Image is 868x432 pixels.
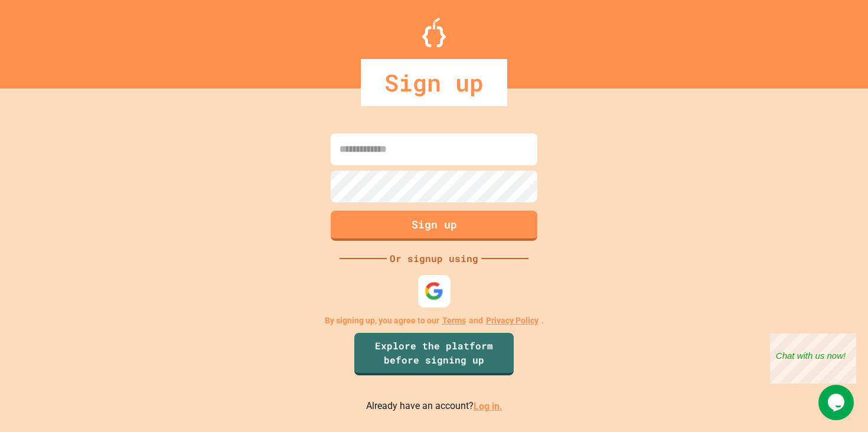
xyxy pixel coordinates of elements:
p: Already have an account? [366,399,502,414]
iframe: chat widget [770,333,856,384]
img: google-icon.svg [425,282,444,301]
iframe: chat widget [818,385,856,420]
div: Sign up [361,59,507,106]
a: Explore the platform before signing up [354,333,514,375]
a: Log in. [474,401,502,412]
button: Sign up [331,211,537,241]
p: By signing up, you agree to our and . [325,315,544,327]
div: Or signup using [387,251,481,266]
img: Logo.svg [422,18,446,47]
a: Terms [442,315,466,327]
a: Privacy Policy [486,315,539,327]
